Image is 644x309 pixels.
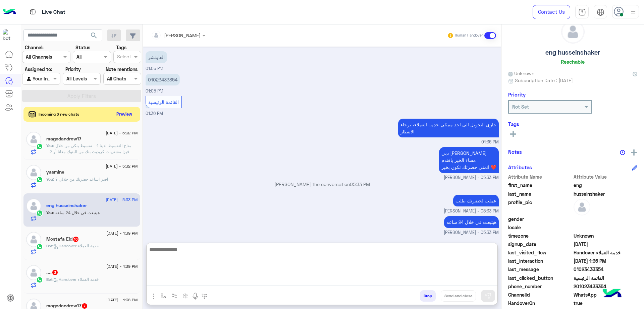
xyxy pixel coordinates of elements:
span: [PERSON_NAME] - 05:33 PM [444,175,499,181]
p: [PERSON_NAME] the conversation [146,181,499,188]
span: Handover خدمة العملاء [574,249,638,256]
h5: eng husseinshaker [46,203,87,208]
button: Trigger scenario [169,290,180,301]
span: null [574,215,638,223]
img: 1403182699927242 [3,29,15,41]
span: 201023433354 [574,283,638,290]
span: 01:36 PM [146,111,163,116]
p: 23/8/2025, 1:36 PM [398,119,499,137]
span: last_clicked_button [508,274,572,282]
span: Incoming 6 new chats [39,111,79,117]
h6: Reachable [561,59,585,65]
img: tab [578,8,586,16]
div: Select [116,53,131,62]
span: 01:36 PM [481,139,499,145]
img: WhatsApp [36,176,43,183]
p: 23/8/2025, 1:05 PM [146,51,167,63]
img: WhatsApp [36,276,43,283]
span: ChannelId [508,291,572,298]
img: Trigger scenario [172,293,177,299]
h6: Tags [508,121,637,127]
img: WhatsApp [36,243,43,250]
span: Unknown [574,232,638,239]
span: Attribute Name [508,173,572,180]
img: WhatsApp [36,210,43,217]
img: send message [485,293,491,299]
button: search [86,29,102,44]
img: send voice note [191,292,199,300]
span: last_visited_flow [508,249,572,256]
span: last_interaction [508,257,572,264]
span: 01:05 PM [146,88,163,94]
img: defaultAdmin.png [26,165,41,180]
span: last_message [508,266,572,273]
p: 23/8/2025, 5:33 PM [439,147,499,173]
label: Status [75,44,90,51]
span: 01023433354 [574,266,638,273]
span: gender [508,215,572,223]
img: WhatsApp [36,143,43,150]
span: You [46,177,53,182]
span: null [574,224,638,231]
span: Bot [46,243,53,248]
h5: magedandrew17 [46,136,81,142]
span: signup_date [508,241,572,248]
h5: yasmine [46,169,64,175]
h5: eng husseinshaker [545,49,600,56]
button: create order [180,290,191,301]
span: [DATE] - 5:33 PM [106,197,138,203]
label: Assigned to: [25,66,52,73]
span: last_name [508,190,572,197]
span: [DATE] - 1:39 PM [106,230,138,236]
span: 2 [574,291,638,298]
h5: magedandrew17 [46,303,88,309]
span: Attribute Value [574,173,638,180]
h6: Notes [508,149,522,155]
span: Subscription Date : [DATE] [515,77,573,84]
span: You [46,210,53,215]
img: defaultAdmin.png [26,232,41,247]
img: defaultAdmin.png [561,20,584,43]
span: [DATE] - 5:32 PM [106,163,138,169]
a: tab [575,5,589,19]
img: defaultAdmin.png [26,132,41,147]
button: Send and close [441,290,476,302]
span: : Handover خدمة العملاء [53,277,99,282]
img: profile [629,8,637,16]
label: Channel: [25,44,44,51]
img: make a call [202,294,207,299]
img: defaultAdmin.png [26,265,41,280]
span: 2025-06-15T08:46:13.077Z [574,241,638,248]
span: timezone [508,232,572,239]
img: hulul-logo.png [600,282,624,306]
img: select flow [161,293,166,299]
h6: Priority [508,91,526,98]
span: [DATE] - 5:32 PM [106,130,138,136]
span: 10 [73,237,78,242]
span: : Handover خدمة العملاء [53,243,99,248]
img: add [631,149,637,156]
span: هيتبعت في خلال 24 ساعه [53,210,100,215]
img: Logo [3,5,16,19]
img: create order [183,293,188,299]
small: Human Handover [455,33,483,38]
span: [PERSON_NAME] - 05:33 PM [444,208,499,214]
p: 23/8/2025, 1:05 PM [146,74,180,85]
img: tab [29,8,37,16]
span: متاح التقسيط لدينا 1 - تقسيط بنكى من خلال فيزا مشتريات كريديت بنك من البنوك معانا أو 2 - تقسيط من... [46,143,135,166]
span: 2025-08-23T10:36:13.179Z [574,257,638,264]
img: send attachment [150,292,158,300]
span: [PERSON_NAME] - 05:33 PM [444,230,499,236]
img: defaultAdmin.png [574,199,590,215]
button: select flow [158,290,169,301]
span: Unknown [508,70,534,77]
span: [DATE] - 1:38 PM [106,297,138,303]
img: defaultAdmin.png [26,198,41,213]
img: notes [620,150,625,155]
button: Drop [420,290,436,302]
a: Contact Us [533,5,570,19]
span: eng [574,182,638,189]
span: 01:05 PM [146,66,163,71]
img: tab [597,8,604,16]
span: اقدر اساعد حضرتك من خلالي ؟ [53,177,108,182]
